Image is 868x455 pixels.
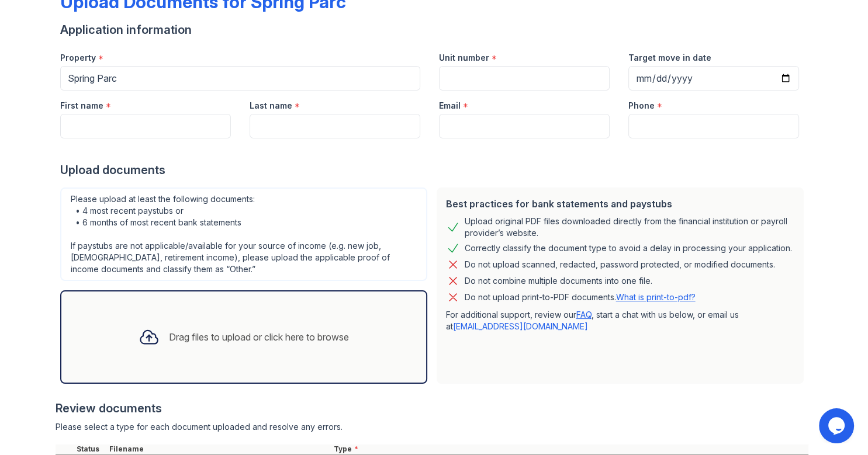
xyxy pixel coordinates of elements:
div: Correctly classify the document type to avoid a delay in processing your application. [465,241,792,255]
div: Upload original PDF files downloaded directly from the financial institution or payroll provider’... [465,216,794,239]
div: Type [331,444,808,454]
label: Unit number [439,52,489,64]
label: Phone [628,100,655,112]
div: Status [74,444,107,454]
div: Do not combine multiple documents into one file. [465,274,652,288]
label: First name [60,100,103,112]
div: Please upload at least the following documents: • 4 most recent paystubs or • 6 months of most re... [60,187,427,281]
label: Target move in date [628,52,711,64]
div: Please select a type for each document uploaded and resolve any errors. [56,421,808,433]
div: Upload documents [60,162,808,178]
p: Do not upload print-to-PDF documents. [465,291,696,303]
p: For additional support, review our , start a chat with us below, or email us at [446,309,794,332]
a: [EMAIL_ADDRESS][DOMAIN_NAME] [453,321,588,331]
div: Filename [107,444,331,454]
div: Do not upload scanned, redacted, password protected, or modified documents. [465,258,775,272]
label: Last name [250,100,292,112]
label: Property [60,52,96,64]
a: FAQ [576,310,592,319]
div: Drag files to upload or click here to browse [169,330,349,344]
div: Best practices for bank statements and paystubs [446,197,794,211]
iframe: chat widget [819,408,856,443]
label: Email [439,100,461,112]
div: Application information [60,22,808,38]
a: What is print-to-pdf? [616,292,696,302]
div: Review documents [56,400,808,416]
